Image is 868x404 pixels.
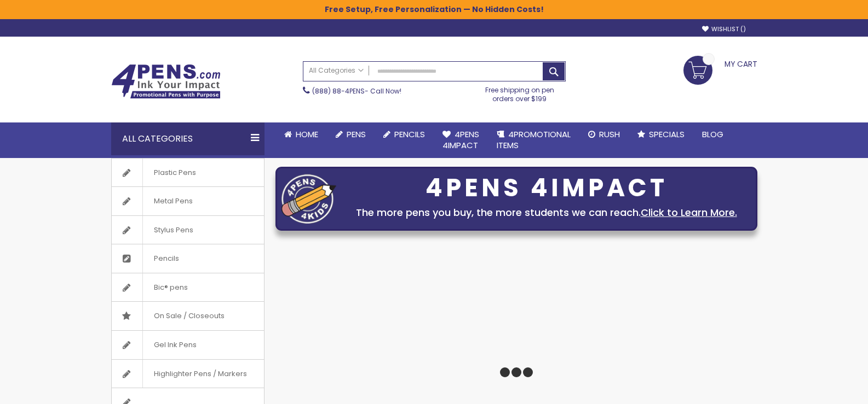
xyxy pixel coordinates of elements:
[112,273,264,302] a: Bic® pens
[112,216,264,244] a: Stylus Pens
[112,159,264,187] a: Plastic Pens
[142,216,204,244] span: Stylus Pens
[347,128,366,140] span: Pens
[474,81,566,103] div: Free shipping on pen orders over $199
[309,66,364,75] span: All Categories
[312,86,365,96] a: (888) 88-4PENS
[112,331,264,359] a: Gel Ink Pens
[599,128,620,140] span: Rush
[649,128,685,140] span: Specials
[497,128,571,151] span: 4PROMOTIONAL ITEMS
[327,122,375,147] a: Pens
[693,122,732,147] a: Blog
[142,331,208,359] span: Gel Ink Pens
[111,64,221,99] img: 4Pens Custom Pens and Promotional Products
[142,360,258,388] span: Highlighter Pens / Markers
[641,206,737,219] a: Click to Learn More.
[702,25,746,33] a: Wishlist
[112,187,264,215] a: Metal Pens
[142,273,199,302] span: Bic® pens
[342,177,751,200] div: 4PENS 4IMPACT
[142,302,235,330] span: On Sale / Closeouts
[579,122,629,147] a: Rush
[303,62,369,80] a: All Categories
[312,86,401,96] span: - Call Now!
[112,244,264,273] a: Pencils
[275,122,327,147] a: Home
[112,360,264,388] a: Highlighter Pens / Markers
[142,244,190,273] span: Pencils
[281,174,336,224] img: four_pen_logo.png
[342,205,751,220] div: The more pens you buy, the more students we can reach.
[142,159,207,187] span: Plastic Pens
[629,122,693,147] a: Specials
[142,187,204,215] span: Metal Pens
[375,122,434,147] a: Pencils
[488,122,579,158] a: 4PROMOTIONALITEMS
[442,128,479,151] span: 4Pens 4impact
[111,122,265,155] div: All Categories
[394,128,425,140] span: Pencils
[434,122,488,158] a: 4Pens4impact
[296,128,318,140] span: Home
[702,128,723,140] span: Blog
[112,302,264,330] a: On Sale / Closeouts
